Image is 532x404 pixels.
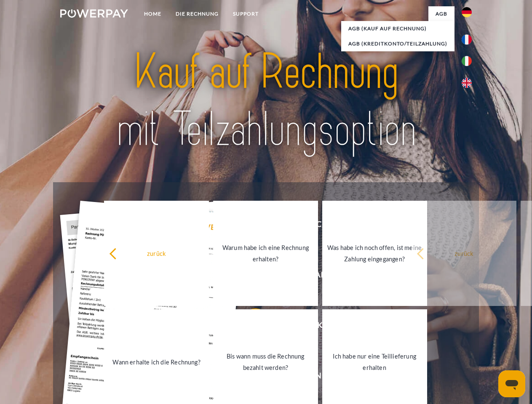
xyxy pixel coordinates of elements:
[137,6,168,21] a: Home
[109,247,204,259] div: zurück
[226,6,266,21] a: SUPPORT
[462,7,472,17] img: de
[462,35,472,45] img: fr
[341,21,454,36] a: AGB (Kauf auf Rechnung)
[428,6,454,21] a: agb
[109,356,204,367] div: Wann erhalte ich die Rechnung?
[417,247,511,259] div: zurück
[218,242,313,265] div: Warum habe ich eine Rechnung erhalten?
[498,370,525,397] iframe: Schaltfläche zum Öffnen des Messaging-Fensters
[341,36,454,51] a: AGB (Kreditkonto/Teilzahlung)
[80,40,452,161] img: title-powerpay_de.svg
[322,201,427,306] a: Was habe ich noch offen, ist meine Zahlung eingegangen?
[462,56,472,66] img: it
[60,9,128,18] img: logo-powerpay-white.svg
[327,242,422,265] div: Was habe ich noch offen, ist meine Zahlung eingegangen?
[327,351,422,373] div: Ich habe nur eine Teillieferung erhalten
[462,78,472,88] img: en
[168,6,226,21] a: DIE RECHNUNG
[218,351,313,373] div: Bis wann muss die Rechnung bezahlt werden?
